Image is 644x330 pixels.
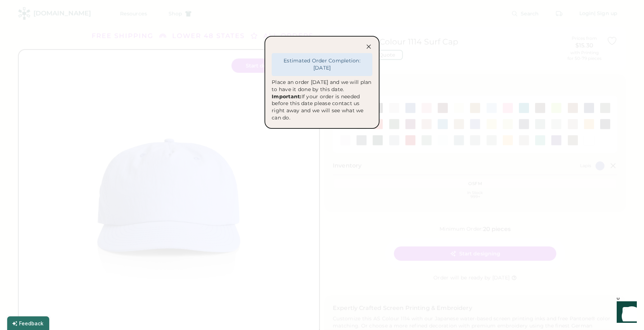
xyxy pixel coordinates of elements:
iframe: Front Chat [610,298,641,329]
div: Estimated Order Completion: [284,57,360,65]
strong: Important: [272,93,302,100]
div: [DATE] [313,65,331,72]
div: Place an order [DATE] and we will plan to have it done by this date. If your order is needed befo... [272,79,372,122]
